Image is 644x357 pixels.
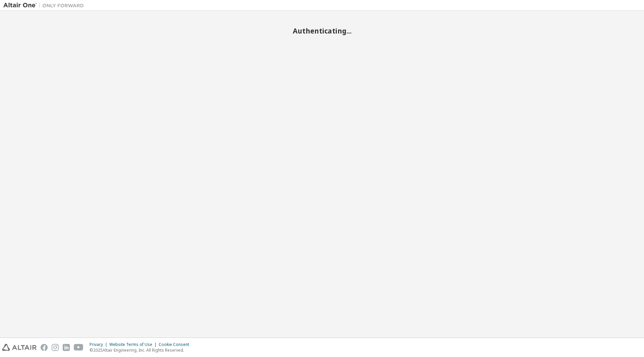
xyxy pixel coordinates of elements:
div: Cookie Consent [159,342,193,347]
img: altair_logo.svg [2,344,37,351]
div: Website Terms of Use [109,342,159,347]
img: instagram.svg [52,344,59,351]
img: youtube.svg [74,344,84,351]
img: facebook.svg [41,344,48,351]
p: © 2025 Altair Engineering, Inc. All Rights Reserved. [90,347,193,353]
img: linkedin.svg [63,344,70,351]
div: Privacy [90,342,109,347]
h2: Authenticating... [3,26,641,35]
img: Altair One [3,2,87,9]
